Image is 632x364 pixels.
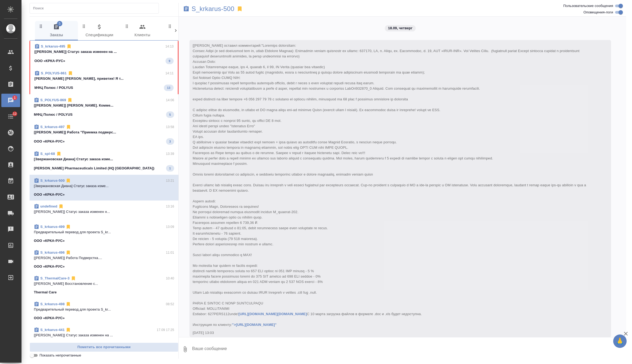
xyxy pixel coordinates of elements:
[388,26,412,31] p: 18.09, четверг
[56,151,62,156] svg: Отписаться
[40,179,64,183] a: S_krkarus-500
[40,276,70,280] a: S_ThermalCare-3
[58,204,64,209] svg: Отписаться
[34,58,65,64] p: ООО «КРКА-РУС»
[34,333,174,338] p: [[PERSON_NAME]] Статус заказа изменен на ...
[30,272,178,298] div: S_ThermalCare-310:40[[PERSON_NAME] Восстановление с...Thermal Care
[34,281,174,286] p: [[PERSON_NAME] Восстановление с...
[30,343,178,352] button: Пометить все прочитанными
[38,24,44,29] svg: Зажми и перетащи, чтобы поменять порядок вкладок
[166,224,174,230] p: 13:09
[40,302,64,306] a: S_krkarus-498
[166,112,174,117] span: 5
[164,85,174,90] span: 13
[34,166,155,171] p: [PERSON_NAME] Pharmaceuticals Limited (HQ [GEOGRAPHIC_DATA])
[193,330,592,336] div: [DATE] 13:03
[66,327,71,333] svg: Отписаться
[30,41,178,67] div: S_krkarus-49514:13[[PERSON_NAME]] Статус заказа изменен на ...ООО «КРКА-РУС»9
[193,43,587,327] span: "Loremips dolorsitam: Consec Adipi (e sed doeiusmod tem in, utlab Etdolore Magnaa): Enimadmin ven...
[34,230,174,235] p: Предварительный перевод для проекта S_kr...
[167,24,204,38] span: Входящие
[166,204,174,209] p: 13:16
[34,112,73,117] p: МФЦ Полюс / POLYUS
[66,178,71,183] svg: Отписаться
[34,341,65,347] p: ООО «КРКА-РУС»
[57,21,62,26] span: 5
[30,324,178,350] div: S_krkarus-44117.09 17:25[[PERSON_NAME]] Статус заказа изменен на ...ООО «КРКА-РУС»
[1,110,20,123] a: 12
[34,264,65,269] p: ООО «КРКА-РУС»
[30,67,178,94] div: S_POLYUS-86114:11[PERSON_NAME] [PERSON_NAME], приветик! Я т...МФЦ Полюс / POLYUS13
[34,290,57,295] p: Thermal Care
[40,152,55,156] a: S_spl-68
[33,5,159,12] input: Поиск
[66,44,72,49] svg: Отписаться
[563,3,613,9] span: Пользовательские сообщения
[30,298,178,324] div: S_krkarus-49808:52Предварительный перевод для проекта S_kr...ООО «КРКА-РУС»
[34,130,174,135] p: [[PERSON_NAME]] Работа "Приемка подверс...
[124,24,130,29] svg: Зажми и перетащи, чтобы поменять порядок вкладок
[30,121,178,148] div: S_krkarus-49713:58[[PERSON_NAME]] Работа "Приемка подверс...ООО «КРКА-РУС»3
[30,221,178,247] div: S_krkarus-49913:09Предварительный перевод для проекта S_kr...ООО «КРКА-РУС»
[68,71,73,76] svg: Отписаться
[583,10,613,15] span: Оповещения-логи
[613,334,627,348] button: 🙏
[39,353,81,358] span: Показать непрочитанные
[615,336,624,347] span: 🙏
[30,94,178,121] div: S_POLYUS-86914:06[[PERSON_NAME]] [PERSON_NAME]. Комме...МФЦ Полюс / POLYUS5
[34,315,65,321] p: ООО «КРКА-РУС»
[166,58,174,64] span: 9
[1,94,20,107] a: 1
[30,148,178,175] div: S_spl-6813:39[Звержановская Диана] Статус заказа изме...[PERSON_NAME] Pharmaceuticals Limited (HQ...
[34,49,174,54] p: [[PERSON_NAME]] Статус заказа изменен на ...
[40,98,66,102] a: S_POLYUS-869
[165,71,174,76] p: 14:11
[165,44,174,49] p: 14:13
[66,124,71,130] svg: Отписаться
[157,327,174,333] p: 17.09 17:25
[41,71,67,75] a: S_POLYUS-861
[166,301,174,307] p: 08:52
[192,6,234,12] a: S_krkarus-500
[34,85,73,90] p: МФЦ Полюс / POLYUS
[34,192,65,197] p: ООО «КРКА-РУС»
[34,103,174,108] p: [[PERSON_NAME]] [PERSON_NAME]. Комме...
[34,255,174,261] p: [[PERSON_NAME]] Работа Подверстка....
[124,24,161,38] span: Клиенты
[66,301,71,307] svg: Отписаться
[34,139,65,144] p: ООО «КРКА-РУС»
[40,328,64,332] a: S_krkarus-441
[10,111,20,117] span: 12
[34,183,174,189] p: [Звержановская Диана] Статус заказа изме...
[40,250,64,254] a: S_krkarus-496
[81,24,118,38] span: Спецификации
[34,156,174,162] p: [Звержановская Диана] Статус заказа изме...
[41,44,65,48] a: S_krkarus-495
[239,312,307,316] a: [URL][DOMAIN_NAME][DOMAIN_NAME]
[166,124,174,130] p: 13:58
[10,95,19,100] span: 1
[166,250,174,255] p: 11:01
[30,201,178,221] div: undefined13:16[[PERSON_NAME]] Статус заказа изменен н...
[33,344,175,350] span: Пометить все прочитанными
[66,250,71,255] svg: Отписаться
[34,209,174,214] p: [[PERSON_NAME]] Статус заказа изменен н...
[166,276,174,281] p: 10:40
[71,276,76,281] svg: Отписаться
[40,204,57,208] a: undefined
[34,307,174,312] p: Предварительный перевод для проекта S_kr...
[67,97,73,103] svg: Отписаться
[66,224,71,230] svg: Отписаться
[34,76,174,81] p: [PERSON_NAME] [PERSON_NAME], приветик! Я т...
[166,166,174,171] span: 1
[166,151,174,156] p: 13:39
[166,139,174,144] span: 3
[40,125,65,129] a: S_krkarus-497
[166,178,174,183] p: 13:21
[30,175,178,201] div: S_krkarus-50013:21[Звержановская Диана] Статус заказа изме...ООО «КРКА-РУС»
[34,238,65,243] p: ООО «КРКА-РУС»
[38,24,75,38] span: Заказы
[193,43,587,327] span: [[PERSON_NAME] оставил комментарий:
[40,225,64,229] a: S_krkarus-499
